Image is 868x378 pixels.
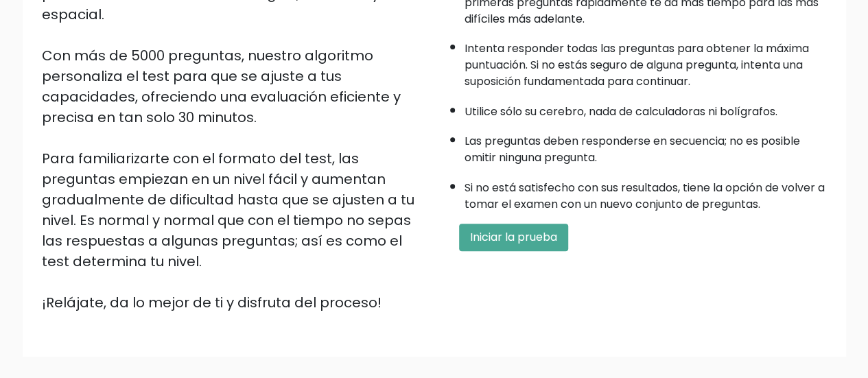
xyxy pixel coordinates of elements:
font: Si no está satisfecho con sus resultados, tiene la opción de volver a tomar el examen con un nuev... [465,180,825,212]
font: Utilice sólo su cerebro, nada de calculadoras ni bolígrafos. [465,104,777,119]
button: Iniciar la prueba [459,224,568,251]
font: Las preguntas deben responderse en secuencia; no es posible omitir ninguna pregunta. [465,133,800,165]
font: Intenta responder todas las preguntas para obtener la máxima puntuación. Si no estás seguro de al... [465,40,809,89]
font: Iniciar la prueba [470,229,557,245]
font: ¡Relájate, da lo mejor de ti y disfruta del proceso! [42,293,382,312]
font: Para familiarizarte con el formato del test, las preguntas empiezan en un nivel fácil y aumentan ... [42,149,414,271]
font: Con más de 5000 preguntas, nuestro algoritmo personaliza el test para que se ajuste a tus capacid... [42,46,401,127]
